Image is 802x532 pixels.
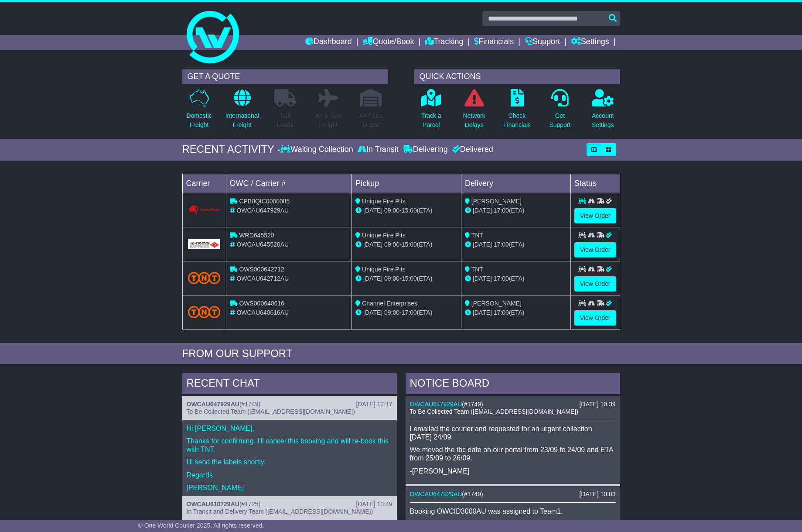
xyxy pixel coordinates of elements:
[182,174,226,193] td: Carrier
[591,89,614,134] a: AccountSettings
[187,484,392,492] p: [PERSON_NAME]
[401,145,450,154] div: Delivering
[362,35,414,50] a: Quote/Book
[473,309,492,316] span: [DATE]
[225,89,259,134] a: InternationalFreight
[410,446,616,462] p: We moved the tbc date on our portal from 23/09 to 24/09 and ETA from 25/09 to 26/09.
[471,266,483,273] span: TNT
[305,35,352,50] a: Dashboard
[188,306,221,318] img: TNT_Domestic.png
[236,275,289,282] span: OWCAU642712AU
[239,300,284,307] span: OWS000640616
[465,274,567,283] div: (ETA)
[579,491,615,498] div: [DATE] 10:03
[549,111,570,130] p: Get Support
[384,309,399,316] span: 09:00
[239,266,284,273] span: OWS000642712
[503,111,531,130] p: Check Financials
[362,300,417,307] span: Channel Enterprises
[187,458,392,466] p: I'll send the labels shortly.
[188,239,221,249] img: GetCarrierServiceLogo
[463,111,485,130] p: Network Delays
[494,309,509,316] span: 17:00
[186,111,212,130] p: Domestic Freight
[503,89,531,134] a: CheckFinancials
[406,373,620,396] div: NOTICE BOARD
[362,266,406,273] span: Unique Fire Pits
[465,206,567,215] div: (ETA)
[473,275,492,282] span: [DATE]
[188,205,221,215] img: GetCarrierServiceLogo
[414,69,620,84] div: QUICK ACTIONS
[182,373,397,396] div: RECENT CHAT
[384,241,399,248] span: 09:00
[461,174,570,193] td: Delivery
[187,424,392,432] p: Hi [PERSON_NAME],
[226,174,352,193] td: OWC / Carrier #
[363,241,382,248] span: [DATE]
[410,401,616,408] div: ( )
[494,207,509,214] span: 17:00
[474,35,514,50] a: Financials
[402,309,417,316] span: 17:00
[402,275,417,282] span: 15:00
[410,491,616,498] div: ( )
[465,240,567,249] div: (ETA)
[236,207,289,214] span: OWCAU647929AU
[473,207,492,214] span: [DATE]
[362,232,406,239] span: Unique Fire Pits
[236,241,289,248] span: OWCAU645520AU
[186,89,212,134] a: DomesticFreight
[242,401,259,408] span: #1749
[363,207,382,214] span: [DATE]
[280,145,355,154] div: Waiting Collection
[187,501,239,508] a: OWCAU610729AU
[410,491,462,498] a: OWCAU647929AU
[239,232,274,239] span: WRD645520
[549,89,571,134] a: GetSupport
[592,111,614,130] p: Account Settings
[579,401,615,408] div: [DATE] 10:39
[363,275,382,282] span: [DATE]
[410,507,616,515] p: Booking OWCID3000AU was assigned to Team1.
[355,274,457,283] div: - (ETA)
[355,206,457,215] div: - (ETA)
[421,111,441,130] p: Track a Parcel
[188,272,221,284] img: TNT_Domestic.png
[355,240,457,249] div: - (ETA)
[574,310,616,326] a: View Order
[187,471,392,479] p: Regards,
[356,401,392,408] div: [DATE] 12:17
[402,207,417,214] span: 15:00
[359,111,383,130] p: Air / Sea Depot
[274,111,296,130] p: Full Loads
[574,242,616,257] a: View Order
[384,207,399,214] span: 09:00
[187,401,239,408] a: OWCAU647929AU
[462,89,485,134] a: NetworkDelays
[410,408,578,415] span: To Be Collected Team ([EMAIL_ADDRESS][DOMAIN_NAME])
[570,174,620,193] td: Status
[574,276,616,292] a: View Order
[494,241,509,248] span: 17:00
[236,309,289,316] span: OWCAU640616AU
[315,111,341,130] p: Air & Sea Freight
[225,111,259,130] p: International Freight
[182,347,620,360] div: FROM OUR SUPPORT
[187,408,355,415] span: To Be Collected Team ([EMAIL_ADDRESS][DOMAIN_NAME])
[187,437,392,453] p: Thanks for confirming. I'll cancel this booking and will re-book this with TNT.
[410,425,616,441] p: I emailed the courier and requested for an urgent collection [DATE] 24/09.
[242,501,259,508] span: #1725
[352,174,461,193] td: Pickup
[363,309,382,316] span: [DATE]
[362,198,406,205] span: Unique Fire Pits
[355,308,457,317] div: - (ETA)
[182,143,281,156] div: RECENT ACTIVITY -
[494,275,509,282] span: 17:00
[421,89,442,134] a: Track aParcel
[464,491,481,498] span: #1749
[571,35,609,50] a: Settings
[450,145,493,154] div: Delivered
[574,208,616,223] a: View Order
[471,198,522,205] span: [PERSON_NAME]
